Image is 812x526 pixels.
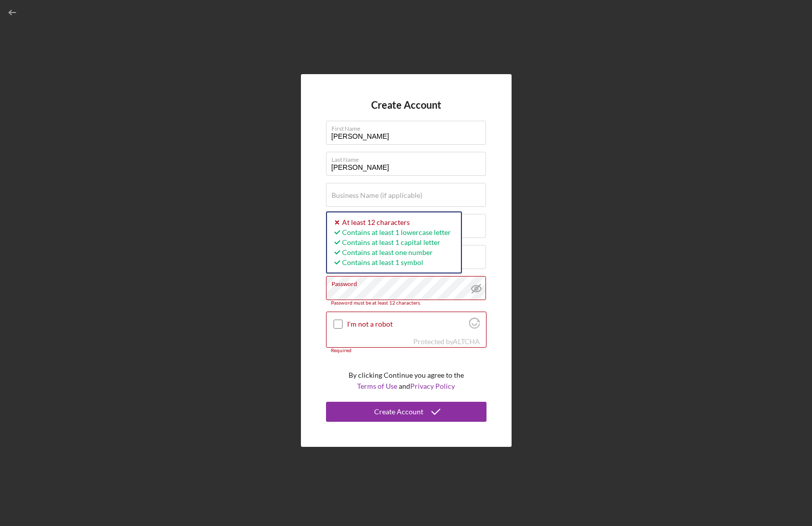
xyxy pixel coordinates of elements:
a: Visit Altcha.org [453,337,480,346]
div: Password must be at least 12 characters. [326,300,486,306]
button: Create Account [326,402,486,422]
div: Contains at least one number [332,247,451,257]
p: By clicking Continue you agree to the and [349,370,464,392]
div: Contains at least 1 capital letter [332,237,451,247]
label: I'm not a robot [347,320,466,328]
div: Create Account [374,402,423,422]
a: Terms of Use [357,382,397,390]
div: Contains at least 1 lowercase letter [332,227,451,237]
label: Last Name [332,152,486,163]
h4: Create Account [371,99,441,111]
label: Business Name (if applicable) [332,191,422,199]
a: Visit Altcha.org [469,322,480,330]
a: Privacy Policy [410,382,455,390]
div: At least 12 characters [332,217,451,227]
div: Required [326,348,486,354]
div: Protected by [413,338,480,346]
div: Contains at least 1 symbol [332,257,451,268]
label: Password [332,277,486,288]
label: First Name [332,121,486,132]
